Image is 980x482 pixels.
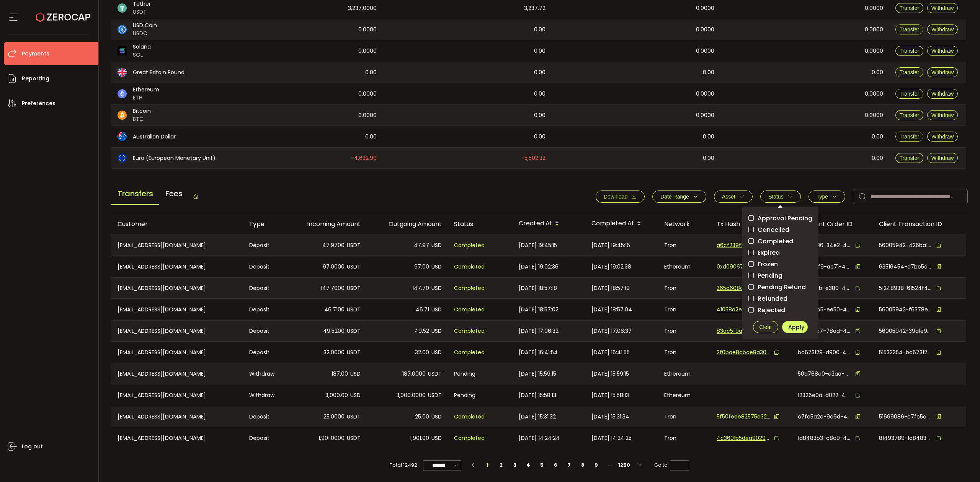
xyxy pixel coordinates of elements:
[817,194,828,200] span: Type
[534,90,546,98] span: 0.00
[703,132,714,141] span: 0.00
[872,68,883,77] span: 0.00
[879,241,933,249] span: 56005942-426ba18634e246fc901020ce99b34b67-M1
[431,305,442,314] span: USD
[243,406,286,427] div: Deposit
[347,284,361,293] span: USDT
[118,111,127,120] img: btc_portfolio.svg
[111,406,243,427] div: [EMAIL_ADDRESS][DOMAIN_NAME]
[133,29,157,37] span: USDC
[431,284,442,293] span: USD
[865,90,883,98] span: 0.0000
[481,460,495,471] li: 1
[798,306,851,314] span: f6378eb5-ee50-42c1-be75-b70ed003dc52
[513,217,585,230] div: Created At
[927,89,958,99] button: Withdraw
[865,25,883,34] span: 0.0000
[347,241,361,250] span: USDT
[22,48,49,59] span: Payments
[348,4,377,13] span: 3,237.0000
[927,132,958,142] button: Withdraw
[591,305,632,314] span: [DATE] 18:57:04
[454,241,485,250] span: Completed
[448,220,513,228] div: Status
[111,427,243,449] div: [EMAIL_ADDRESS][DOMAIN_NAME]
[494,460,508,471] li: 2
[696,111,714,120] span: 0.0000
[714,191,753,203] button: Asset
[519,370,556,378] span: [DATE] 15:59:15
[658,278,710,298] div: Tron
[243,363,286,384] div: Withdraw
[865,47,883,55] span: 0.0000
[879,327,933,335] span: 56005942-39d1e9e778ad4897aebab6ebdd925a9b-M1
[865,4,883,13] span: 0.0000
[133,43,151,51] span: Solana
[111,342,243,363] div: [EMAIL_ADDRESS][DOMAIN_NAME]
[722,194,735,200] span: Asset
[133,21,157,29] span: USD Coin
[351,154,377,163] span: -4,632.90
[658,384,710,406] div: Ethereum
[454,391,475,400] span: Pending
[415,412,429,421] span: 25.00
[654,460,689,471] span: Go to
[798,413,851,421] span: c7fc5a2c-9c6d-4f9d-8eba-ba07d62932a3
[717,306,770,314] span: 41058a2ecea856c31662c90f67ba0cb3afa278e0bba0e54f89f27ec8f086320e
[22,73,49,84] span: Reporting
[22,441,43,452] span: Log out
[696,47,714,55] span: 0.0000
[22,98,56,109] span: Preferences
[658,299,710,320] div: Tron
[111,256,243,277] div: [EMAIL_ADDRESS][DOMAIN_NAME]
[111,235,243,256] div: [EMAIL_ADDRESS][DOMAIN_NAME]
[347,412,361,421] span: USDT
[717,284,770,292] span: 365c608c9dd24f1a31b68e23357e59fd84834faf61b07f0908a06fbf924e95e8
[591,412,629,421] span: [DATE] 15:31:34
[347,327,361,335] span: USDT
[754,226,789,233] span: Cancelled
[759,324,772,330] span: Clear
[753,321,779,333] button: Clear
[754,295,787,302] span: Refunded
[879,284,933,292] span: 51248938-61524f4be380494e826d7dfe58bc7d4d-M1
[768,194,784,200] span: Status
[900,134,920,140] span: Transfer
[519,391,556,400] span: [DATE] 15:58:13
[535,460,549,471] li: 5
[895,3,924,13] button: Transfer
[900,112,920,118] span: Transfer
[660,194,689,200] span: Date Range
[754,272,782,279] span: Pending
[454,370,475,378] span: Pending
[508,460,522,471] li: 3
[927,153,958,163] button: Withdraw
[350,391,361,400] span: USD
[243,235,286,256] div: Deposit
[243,278,286,298] div: Deposit
[428,391,442,400] span: USDT
[900,69,920,75] span: Transfer
[243,220,286,228] div: Type
[534,68,546,77] span: 0.00
[576,460,590,471] li: 8
[942,445,980,482] iframe: Chat Widget
[895,89,924,99] button: Transfer
[591,327,632,335] span: [DATE] 17:06:37
[703,154,714,163] span: 0.00
[895,110,924,120] button: Transfer
[754,215,812,222] span: Approval Pending
[159,183,189,204] span: Fees
[454,434,485,443] span: Completed
[798,263,851,271] span: d7bc5df9-ae71-4d24-ac08-9dca20ce8eeb
[454,305,485,314] span: Completed
[118,25,127,34] img: usdc_portfolio.svg
[133,86,159,94] span: Ethereum
[519,284,557,293] span: [DATE] 18:57:18
[133,68,185,77] span: Great Britain Pound
[521,154,546,163] span: -5,502.32
[358,111,377,120] span: 0.0000
[798,348,851,357] span: bc673129-d900-4506-bc7f-16c62a82c561
[519,434,560,443] span: [DATE] 14:24:24
[118,68,127,77] img: gbp_portfolio.svg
